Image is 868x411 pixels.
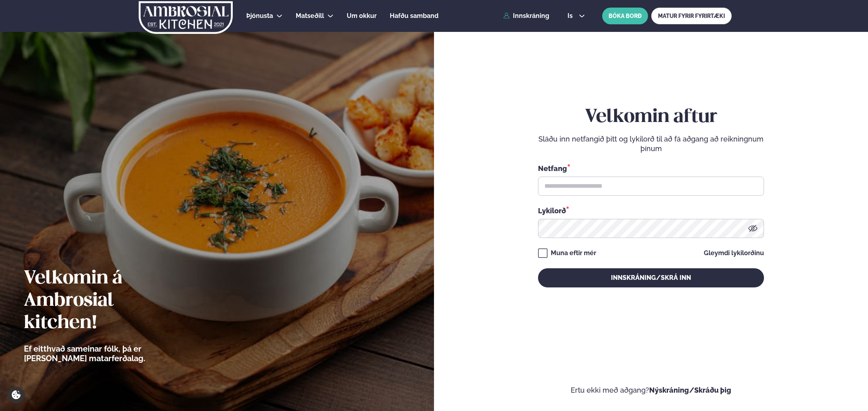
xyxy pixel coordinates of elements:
button: Innskráning/Skrá inn [538,268,764,287]
span: Um okkur [347,12,377,20]
p: Ef eitthvað sameinar fólk, þá er [PERSON_NAME] matarferðalag. [24,344,189,363]
a: Hafðu samband [390,11,438,21]
span: Matseðill [296,12,324,20]
span: is [568,13,575,19]
a: MATUR FYRIR FYRIRTÆKI [651,8,732,24]
a: Cookie settings [8,387,24,403]
div: Lykilorð [538,205,764,216]
h2: Velkomin aftur [538,106,764,128]
a: Matseðill [296,11,324,21]
h2: Velkomin á Ambrosial kitchen! [24,267,189,334]
img: logo [138,1,234,34]
button: BÓKA BORÐ [602,8,648,24]
a: Gleymdi lykilorðinu [704,250,764,256]
div: Netfang [538,163,764,173]
p: Sláðu inn netfangið þitt og lykilorð til að fá aðgang að reikningnum þínum [538,134,764,153]
a: Þjónusta [246,11,273,21]
a: Um okkur [347,11,377,21]
span: Hafðu samband [390,12,438,20]
span: Þjónusta [246,12,273,20]
p: Ertu ekki með aðgang? [458,385,844,395]
a: Nýskráning/Skráðu þig [649,386,731,394]
a: Innskráning [503,12,549,20]
button: is [561,13,591,19]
